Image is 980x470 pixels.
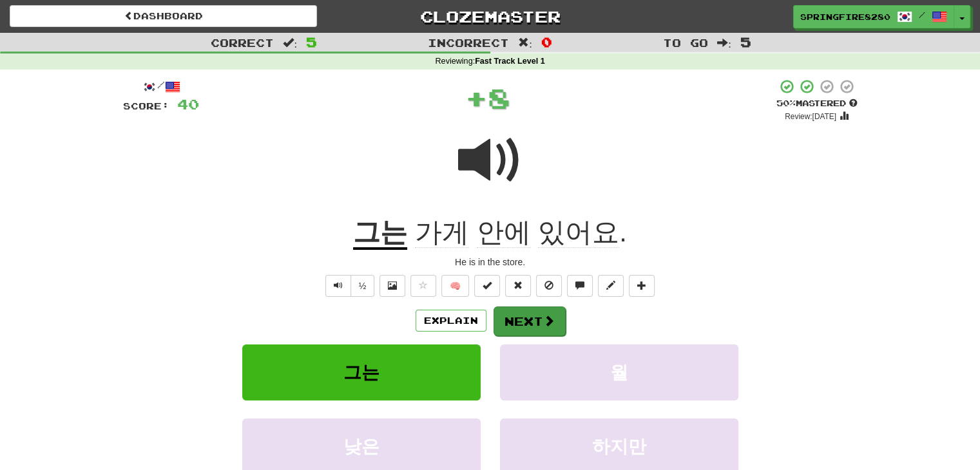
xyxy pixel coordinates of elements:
div: He is in the store. [123,256,858,268]
span: : [283,37,297,48]
span: 40 [177,96,199,112]
button: 그는 [242,344,481,400]
button: ½ [351,275,375,297]
strong: Fast Track Level 1 [475,57,545,66]
button: Ignore sentence (alt+i) [536,275,562,297]
a: Clozemaster [336,5,644,28]
span: To go [663,36,708,49]
button: Discuss sentence (alt+u) [567,275,593,297]
span: 0 [541,34,552,50]
button: Play sentence audio (ctl+space) [325,275,351,297]
button: Reset to 0% Mastered (alt+r) [505,275,531,297]
u: 그는 [353,217,407,250]
button: 🧠 [441,275,469,297]
span: SpringFire8280 [800,11,890,23]
span: 8 [488,82,510,114]
span: Score: [123,100,169,111]
span: : [717,37,731,48]
span: 그는 [343,362,380,382]
span: 있어요 [538,217,619,248]
button: 월 [500,344,738,400]
span: 5 [740,34,751,50]
small: Review: [DATE] [785,112,836,121]
span: : [518,37,532,48]
span: 안에 [477,217,531,248]
span: 월 [610,362,628,382]
button: Show image (alt+x) [380,275,405,297]
a: Dashboard [10,5,317,27]
button: Edit sentence (alt+d) [598,275,624,297]
span: 하지만 [592,437,646,456]
span: Incorrect [428,36,509,49]
div: Mastered [776,98,858,109]
div: Text-to-speech controls [323,275,375,297]
span: . [407,217,627,248]
button: Set this sentence to 100% Mastered (alt+m) [474,275,500,297]
span: 낮은 [343,437,380,456]
button: Add to collection (alt+a) [629,275,655,297]
span: / [919,10,925,19]
button: Favorite sentence (alt+f) [410,275,436,297]
span: + [465,79,488,117]
button: Explain [416,310,486,332]
a: SpringFire8280 / [793,5,954,28]
span: Correct [211,36,274,49]
div: / [123,79,199,95]
span: 50 % [776,98,796,108]
span: 5 [306,34,317,50]
button: Next [494,306,566,336]
span: 가게 [415,217,469,248]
